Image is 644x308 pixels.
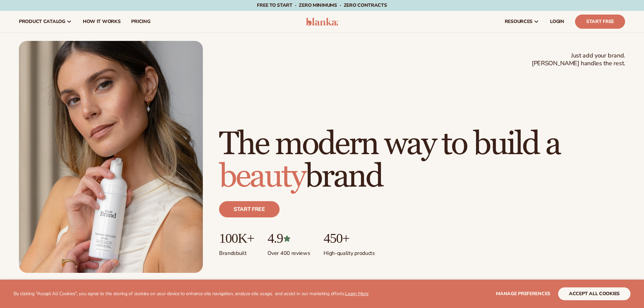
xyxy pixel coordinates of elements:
[324,231,375,246] p: 450+
[131,19,150,24] span: pricing
[499,11,545,32] a: resources
[324,246,375,257] p: High-quality products
[306,18,338,26] img: logo
[267,231,310,246] p: 4.9
[219,157,305,196] span: beauty
[83,19,121,24] span: How It Works
[219,246,254,257] p: Brands built
[219,128,625,193] h1: The modern way to build a brand
[345,290,368,297] a: Learn More
[14,291,368,297] p: By clicking "Accept All Cookies", you agree to the storing of cookies on your device to enhance s...
[219,201,280,217] a: Start free
[77,11,126,32] a: How It Works
[550,19,564,24] span: LOGIN
[126,11,156,32] a: pricing
[496,290,550,297] span: Manage preferences
[257,2,387,8] span: Free to start · ZERO minimums · ZERO contracts
[575,15,625,29] a: Start Free
[496,287,550,300] button: Manage preferences
[505,19,532,24] span: resources
[14,11,77,32] a: product catalog
[219,231,254,246] p: 100K+
[532,52,625,68] span: Just add your brand. [PERSON_NAME] handles the rest.
[267,246,310,257] p: Over 400 reviews
[558,287,630,300] button: accept all cookies
[19,41,203,273] img: Female holding tanning mousse.
[545,11,570,32] a: LOGIN
[19,19,65,24] span: product catalog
